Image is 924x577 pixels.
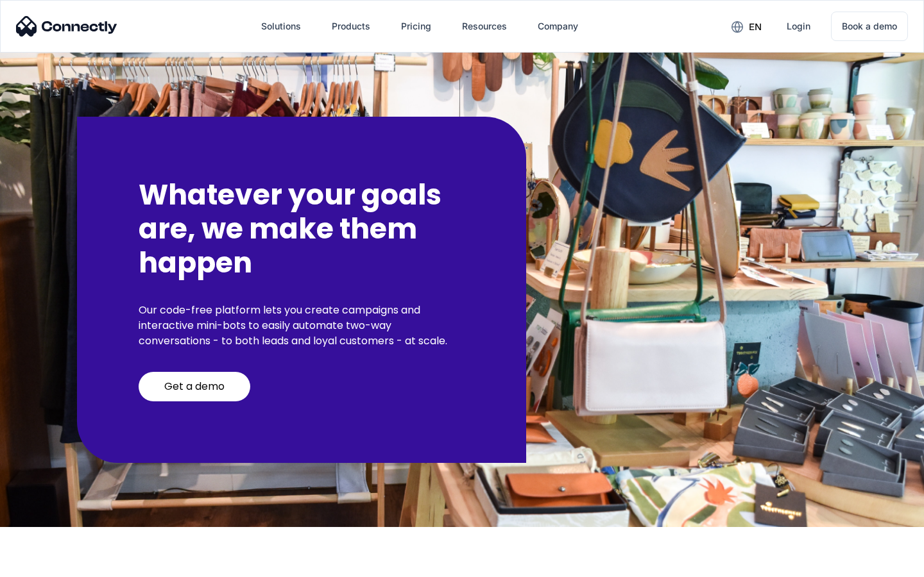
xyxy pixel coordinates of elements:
[787,17,810,35] div: Login
[16,16,117,37] img: Connectly Logo
[401,17,431,35] div: Pricing
[831,12,908,41] a: Book a demo
[164,380,225,393] div: Get a demo
[462,17,507,35] div: Resources
[139,372,250,401] a: Get a demo
[139,303,465,349] p: Our code-free platform lets you create campaigns and interactive mini-bots to easily automate two...
[749,18,762,36] div: en
[538,17,578,35] div: Company
[261,17,301,35] div: Solutions
[332,17,370,35] div: Products
[13,555,77,573] aside: Language selected: English
[391,11,441,42] a: Pricing
[139,178,465,280] h2: Whatever your goals are, we make them happen
[26,555,77,573] ul: Language list
[776,11,821,42] a: Login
